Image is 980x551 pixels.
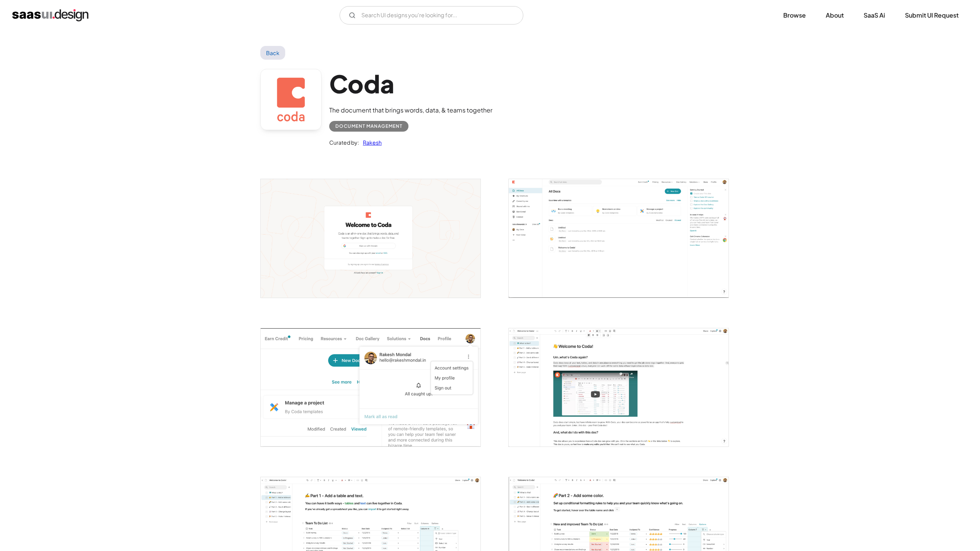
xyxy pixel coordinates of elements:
[329,69,492,98] h1: Coda
[329,138,359,147] div: Curated by:
[509,328,728,447] img: 6016e29b90820a8efa2f9a83_Coda-document-edit-1.jpg
[12,9,88,21] a: home
[817,7,853,24] a: About
[261,328,480,447] img: 6016e29bbd4407c46c5d2f76_Coda-profile-dropdown.jpg
[359,138,382,147] a: Rakesh
[509,179,728,297] img: 6016e29ccb58217d0eafdb25_Coda-welcome.jpg
[335,122,402,131] div: Document Management
[261,179,480,297] a: open lightbox
[509,179,728,297] a: open lightbox
[261,179,480,297] img: 6016e29cab020f7a0e811e10_Coda-login.jpg
[340,6,523,24] input: Search UI designs you're looking for...
[261,328,480,447] a: open lightbox
[774,7,815,24] a: Browse
[340,6,523,24] form: Email Form
[260,46,285,60] a: Back
[509,328,728,447] a: open lightbox
[854,7,894,24] a: SaaS Ai
[329,106,492,115] div: The document that brings words, data, & teams together
[896,7,968,24] a: Submit UI Request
